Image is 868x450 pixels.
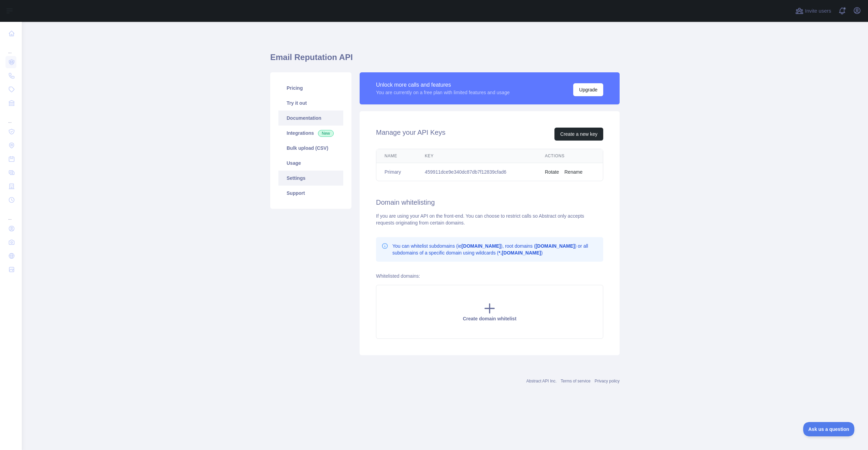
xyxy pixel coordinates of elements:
[392,243,598,256] p: You can whitelist subdomains (ie ), root domains ( ) or all subdomains of a specific domain using...
[376,128,445,141] h2: Manage your API Keys
[318,130,334,137] span: New
[537,149,603,163] th: Actions
[417,163,537,181] td: 459911dce9e340dc87db7f12839cfad6
[376,273,420,279] label: Whitelisted domains:
[278,156,343,171] a: Usage
[278,171,343,186] a: Settings
[376,81,510,89] div: Unlock more calls and features
[545,169,559,175] button: Rotate
[5,207,16,221] div: ...
[376,149,417,163] th: Name
[805,7,831,15] span: Invite users
[376,198,603,207] h2: Domain whitelisting
[595,379,620,383] a: Privacy policy
[462,243,501,249] b: [DOMAIN_NAME]
[376,89,510,96] div: You are currently on a free plan with limited features and usage
[498,250,541,256] b: *.[DOMAIN_NAME]
[526,379,557,383] a: Abstract API Inc.
[376,163,417,181] td: Primary
[270,52,620,68] h1: Email Reputation API
[554,128,603,141] button: Create a new key
[278,186,343,201] a: Support
[278,126,343,141] a: Integrations New
[5,41,16,55] div: ...
[376,213,603,226] div: If you are using your API on the front-end. You can choose to restrict calls so Abstract only acc...
[536,243,575,249] b: [DOMAIN_NAME]
[5,111,16,124] div: ...
[463,316,516,321] span: Create domain whitelist
[417,149,537,163] th: Key
[794,5,833,16] button: Invite users
[803,422,854,436] iframe: Toggle Customer Support
[278,96,343,111] a: Try it out
[278,141,343,156] a: Bulk upload (CSV)
[278,81,343,96] a: Pricing
[564,169,582,175] button: Rename
[278,111,343,126] a: Documentation
[573,83,603,96] button: Upgrade
[561,379,590,383] a: Terms of service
